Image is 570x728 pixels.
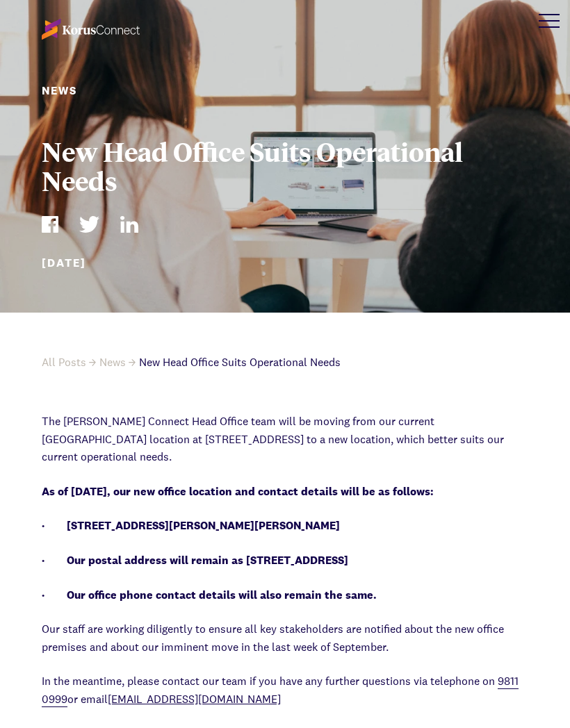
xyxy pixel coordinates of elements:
[42,518,340,533] strong: · [STREET_ADDRESS][PERSON_NAME][PERSON_NAME]
[42,413,528,466] p: The [PERSON_NAME] Connect Head Office team will be moving from our current [GEOGRAPHIC_DATA] loca...
[42,484,434,499] strong: As of [DATE], our new office location and contact details will be as follows:
[108,692,281,706] a: [EMAIL_ADDRESS][DOMAIN_NAME]
[42,553,348,568] strong: · Our postal address will remain as [STREET_ADDRESS]
[42,355,99,370] a: All Posts
[42,19,140,40] img: korus-connect%2F70fc4767-4e77-47d7-a16a-dd1598af5252_logo-reverse.svg
[120,216,138,233] img: LinkedIn Icon
[42,620,528,656] p: Our staff are working diligently to ensure all key stakeholders are notified about the new office...
[42,588,377,602] strong: · Our office phone contact details will also remain the same.
[42,216,58,233] img: Facebook Icon
[42,83,528,99] div: News
[79,216,99,233] img: Twitter Icon
[139,355,341,370] span: New Head Office Suits Operational Needs
[42,256,528,271] div: [DATE]
[99,355,139,370] a: News
[42,672,528,708] p: In the meantime, please contact our team if you have any further questions via telephone on or email
[42,137,528,195] h1: New Head Office Suits Operational Needs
